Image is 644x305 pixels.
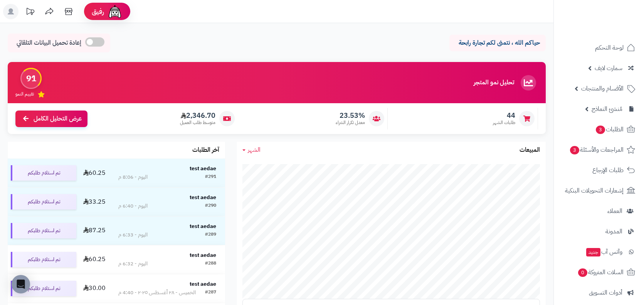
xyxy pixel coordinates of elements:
p: حياكم الله ، نتمنى لكم تجارة رابحة [455,39,540,47]
a: لوحة التحكم [558,39,639,57]
a: تحديثات المنصة [20,4,40,21]
div: اليوم - 6:32 م [118,260,148,268]
span: جديد [586,248,600,256]
span: 0 [578,268,588,277]
span: 23.53% [336,111,365,120]
div: الخميس - ٢٨ أغسطس ٢٠٢٥ - 4:40 م [118,289,196,297]
strong: test aedae [190,164,216,173]
td: 30.00 [79,274,109,303]
h3: آخر الطلبات [192,147,219,154]
div: اليوم - 8:06 م [118,173,148,181]
a: عرض التحليل الكامل [15,111,87,127]
strong: test aedae [190,251,216,259]
h3: المبيعات [520,147,540,154]
span: رفيق [92,7,104,16]
span: 2,346.70 [180,111,215,120]
strong: test aedae [190,280,216,288]
span: الأقسام والمنتجات [581,83,624,94]
span: عرض التحليل الكامل [34,114,82,123]
a: طلبات الإرجاع [558,161,639,179]
span: السلات المتروكة [577,267,624,278]
a: المراجعات والأسئلة3 [558,141,639,159]
div: #287 [205,289,216,297]
td: 87.25 [79,216,109,245]
div: تم استلام طلبكم [11,281,76,296]
img: logo-2.png [592,17,637,34]
span: 3 [570,146,580,155]
div: #290 [205,202,216,210]
span: طلبات الإرجاع [592,165,624,176]
img: ai-face.png [107,4,123,19]
strong: test aedae [190,193,216,201]
div: تم استلام طلبكم [11,252,76,267]
div: تم استلام طلبكم [11,194,76,209]
a: إشعارات التحويلات البنكية [558,181,639,200]
span: المراجعات والأسئلة [569,144,624,155]
div: #291 [205,173,216,181]
div: اليوم - 6:40 م [118,202,148,210]
span: مُنشئ النماذج [592,104,622,114]
div: تم استلام طلبكم [11,223,76,238]
span: تقييم النمو [15,91,34,97]
span: معدل تكرار الشراء [336,119,365,126]
h3: تحليل نمو المتجر [474,79,514,86]
span: لوحة التحكم [595,42,624,53]
span: طلبات الشهر [493,119,515,126]
a: وآتس آبجديد [558,243,639,261]
a: العملاء [558,202,639,220]
div: Open Intercom Messenger [12,275,30,293]
span: 3 [596,126,605,134]
div: اليوم - 6:33 م [118,231,148,239]
a: الشهر [242,146,261,154]
span: سمارت لايف [595,63,622,74]
a: السلات المتروكة0 [558,263,639,282]
div: #289 [205,231,216,239]
a: الطلبات3 [558,120,639,139]
div: #288 [205,260,216,268]
span: المدونة [605,226,622,237]
span: إعادة تحميل البيانات التلقائي [17,39,81,47]
span: وآتس آب [585,246,622,257]
div: تم استلام طلبكم [11,165,76,181]
td: 60.25 [79,159,109,187]
span: الشهر [248,145,261,154]
span: متوسط طلب العميل [180,119,215,126]
td: 60.25 [79,245,109,274]
strong: test aedae [190,222,216,230]
a: أدوات التسويق [558,283,639,302]
span: إشعارات التحويلات البنكية [565,185,624,196]
a: المدونة [558,222,639,241]
span: العملاء [607,206,622,216]
span: أدوات التسويق [589,287,622,298]
td: 33.25 [79,188,109,216]
span: الطلبات [595,124,624,135]
span: 44 [493,111,515,120]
